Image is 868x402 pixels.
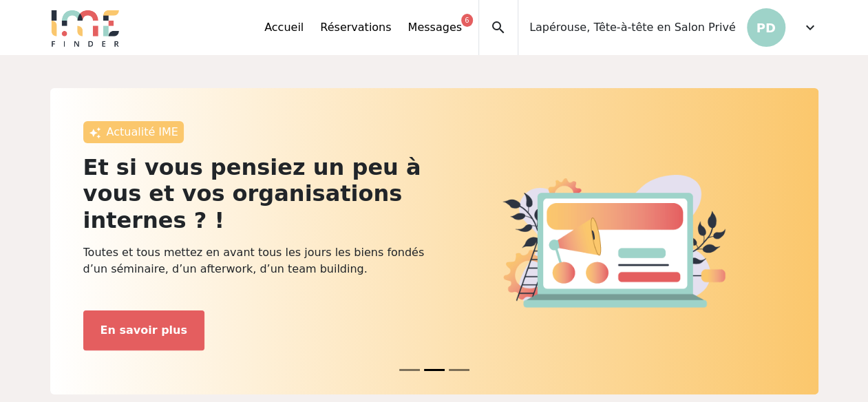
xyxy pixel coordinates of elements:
p: PD [747,8,785,47]
img: awesome.png [89,127,101,139]
p: Toutes et tous mettez en avant tous les jours les biens fondés d’un séminaire, d’un afterwork, d’... [83,244,426,277]
button: En savoir plus [83,310,204,350]
h2: Et si vous pensiez un peu à vous et vos organisations internes ? ! [83,154,426,233]
img: actu.png [502,175,726,308]
div: 6 [461,14,473,27]
span: expand_more [802,19,818,36]
a: Messages6 [407,19,461,36]
button: News 2 [449,362,469,378]
a: Accueil [264,19,304,36]
img: Logo.png [50,8,120,47]
span: search [490,19,507,36]
button: News 0 [399,362,420,378]
span: Lapérouse, Tête-à-tête en Salon Privé [529,19,736,36]
button: News 1 [424,362,445,378]
a: Réservations [320,19,391,36]
div: Actualité IME [83,121,184,143]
